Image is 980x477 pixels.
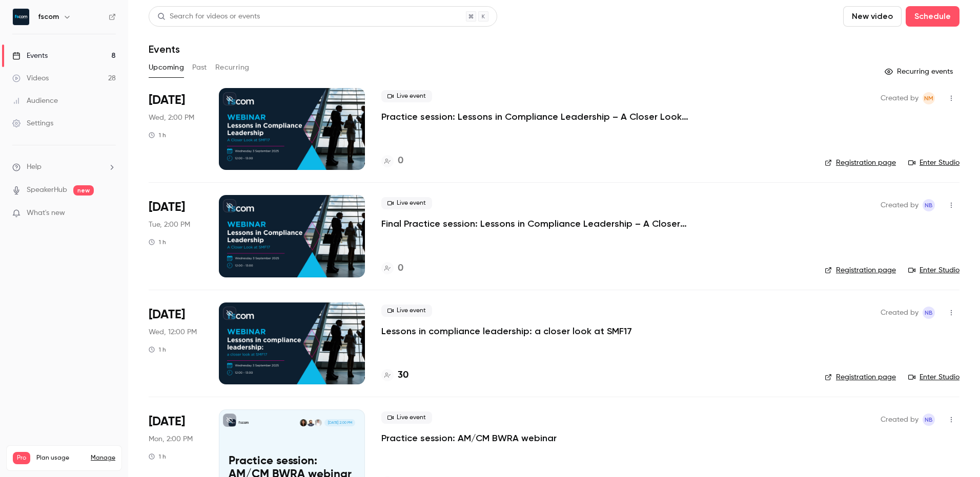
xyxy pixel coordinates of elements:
[215,59,250,76] button: Recurring
[880,63,959,80] button: Recurring events
[149,113,194,123] span: Wed, 2:00 PM
[149,43,180,55] h1: Events
[825,265,896,275] a: Registration page
[381,368,409,382] a: 30
[381,111,689,123] a: Practice session: Lessons in Compliance Leadership – A Closer Look at SMF17
[381,262,403,275] a: 0
[12,96,58,106] div: Audience
[381,305,432,317] span: Live event
[36,454,85,462] span: Plan usage
[925,307,933,319] span: NB
[192,59,207,76] button: Past
[73,185,94,196] span: new
[908,265,959,275] a: Enter Studio
[906,6,959,27] button: Schedule
[925,199,933,211] span: NB
[923,414,935,426] span: Nicola Bassett
[923,92,935,104] span: Niamh McConaghy
[924,92,933,104] span: NM
[157,11,260,22] div: Search for videos or events
[149,434,193,444] span: Mon, 2:00 PM
[13,452,30,464] span: Pro
[398,368,409,382] h4: 30
[12,51,48,61] div: Events
[12,73,49,83] div: Videos
[398,154,403,168] h4: 0
[925,414,933,426] span: NB
[149,199,185,215] span: [DATE]
[307,419,314,426] img: Charles McGillivary
[300,419,307,426] img: Victoria Ng
[149,414,185,430] span: [DATE]
[38,12,59,22] h6: fscom
[381,154,403,168] a: 0
[149,302,202,384] div: Sep 3 Wed, 12:00 PM (Europe/London)
[881,307,918,319] span: Created by
[149,195,202,277] div: Sep 2 Tue, 2:00 PM (Europe/London)
[825,372,896,382] a: Registration page
[149,88,202,170] div: Aug 27 Wed, 2:00 PM (Europe/London)
[881,92,918,104] span: Created by
[149,345,166,354] div: 1 h
[104,209,116,218] iframe: Noticeable Trigger
[381,411,432,424] span: Live event
[12,162,116,172] li: help-dropdown-opener
[238,420,249,425] p: fscom
[149,238,166,246] div: 1 h
[27,162,42,172] span: Help
[923,199,935,211] span: Nicola Bassett
[13,9,29,25] img: fscom
[324,419,355,426] span: [DATE] 2:00 PM
[315,419,322,426] img: Michael Foreman
[398,262,403,275] h4: 0
[149,92,185,109] span: [DATE]
[27,185,67,196] a: SpeakerHub
[881,199,918,211] span: Created by
[149,327,197,337] span: Wed, 12:00 PM
[381,90,432,102] span: Live event
[149,131,166,139] div: 1 h
[381,325,632,337] a: Lessons in compliance leadership: a closer look at SMF17
[12,118,53,128] div: Settings
[381,432,557,444] a: Practice session: AM/CM BWRA webinar
[149,307,185,323] span: [DATE]
[27,208,65,219] span: What's new
[825,158,896,168] a: Registration page
[881,414,918,426] span: Created by
[91,454,115,462] a: Manage
[149,452,166,461] div: 1 h
[923,307,935,319] span: Nicola Bassett
[908,372,959,382] a: Enter Studio
[149,59,184,76] button: Upcoming
[381,218,689,230] a: Final Practice session: Lessons in Compliance Leadership – A Closer Look at SMF17
[381,197,432,209] span: Live event
[908,158,959,168] a: Enter Studio
[843,6,902,27] button: New video
[149,220,190,230] span: Tue, 2:00 PM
